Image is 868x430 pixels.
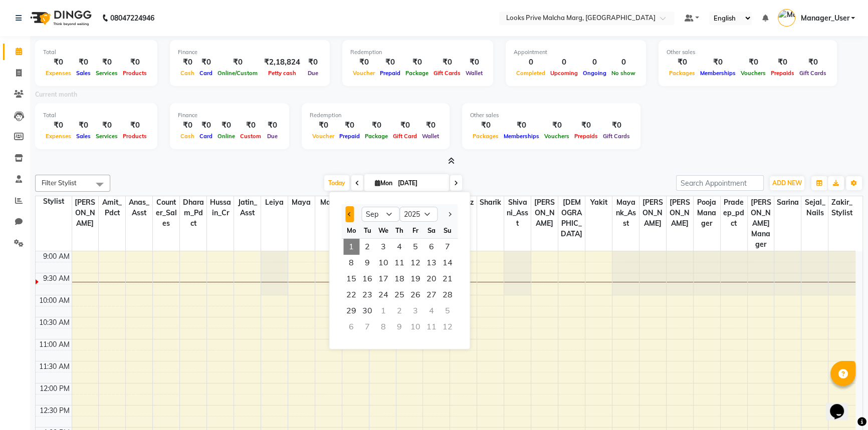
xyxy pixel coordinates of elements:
[407,222,423,238] div: Fr
[558,196,585,240] span: [DEMOGRAPHIC_DATA]
[797,57,829,68] div: ₹0
[800,13,849,24] span: Manager_User
[120,70,149,77] span: Products
[37,361,72,372] div: 11:30 AM
[120,57,149,68] div: ₹0
[343,222,359,238] div: Mo
[772,179,802,187] span: ADD NEW
[93,133,120,140] span: Services
[197,120,215,131] div: ₹0
[375,222,391,238] div: We
[391,271,407,287] span: 18
[407,255,423,271] div: Friday, September 12, 2025
[721,196,747,230] span: Pradeep_pdct
[110,4,154,32] b: 08047224946
[215,120,238,131] div: ₹0
[542,120,572,131] div: ₹0
[423,303,440,319] div: Saturday, October 4, 2025
[362,133,390,140] span: Package
[403,70,431,77] span: Package
[580,57,609,68] div: 0
[304,57,322,68] div: ₹0
[600,133,632,140] span: Gift Cards
[197,133,215,140] span: Card
[264,120,281,131] div: ₹0
[738,70,768,77] span: Vouchers
[359,287,375,303] span: 23
[440,303,456,319] div: Sunday, October 5, 2025
[310,120,337,131] div: ₹0
[178,111,281,120] div: Finance
[305,70,321,77] span: Due
[43,48,149,57] div: Total
[770,176,804,190] button: ADD NEW
[778,9,795,27] img: Manager_User
[423,255,440,271] div: Saturday, September 13, 2025
[514,70,548,77] span: Completed
[375,239,391,255] span: 3
[37,317,72,328] div: 10:30 AM
[391,255,407,271] span: 11
[99,196,125,219] span: Amit_Pdct
[238,133,264,140] span: Custom
[345,206,354,222] button: Previous month
[440,222,456,238] div: Su
[359,303,375,319] div: Tuesday, September 30, 2025
[407,271,423,287] div: Friday, September 19, 2025
[343,303,359,319] div: Monday, September 29, 2025
[419,120,442,131] div: ₹0
[215,133,238,140] span: Online
[391,239,407,255] span: 4
[826,390,858,420] iframe: chat widget
[423,239,440,255] span: 6
[42,179,77,187] span: Filter Stylist
[74,120,93,131] div: ₹0
[337,120,362,131] div: ₹0
[359,239,375,255] div: Tuesday, September 2, 2025
[74,133,93,140] span: Sales
[445,206,454,222] button: Next month
[375,319,391,335] div: Wednesday, October 8, 2025
[407,239,423,255] span: 5
[390,133,419,140] span: Gift Card
[391,222,407,238] div: Th
[375,271,391,287] span: 17
[362,120,390,131] div: ₹0
[548,70,580,77] span: Upcoming
[375,287,391,303] div: Wednesday, September 24, 2025
[234,196,261,219] span: Jatin_Asst
[38,405,72,416] div: 12:30 PM
[407,239,423,255] div: Friday, September 5, 2025
[585,196,612,209] span: Yakit
[43,111,149,120] div: Total
[359,303,375,319] span: 30
[350,48,485,57] div: Redemption
[463,57,485,68] div: ₹0
[377,70,403,77] span: Prepaid
[343,271,359,287] div: Monday, September 15, 2025
[423,222,440,238] div: Sa
[215,57,260,68] div: ₹0
[359,287,375,303] div: Tuesday, September 23, 2025
[542,133,572,140] span: Vouchers
[215,70,260,77] span: Online/Custom
[43,133,74,140] span: Expenses
[361,207,399,222] select: Select month
[440,255,456,271] div: Sunday, September 14, 2025
[359,319,375,335] div: Tuesday, October 7, 2025
[153,196,179,230] span: Counter_Sales
[343,255,359,271] span: 8
[463,70,485,77] span: Wallet
[261,196,288,209] span: Leiya
[197,57,215,68] div: ₹0
[37,295,72,306] div: 10:00 AM
[359,255,375,271] div: Tuesday, September 9, 2025
[440,271,456,287] div: Sunday, September 21, 2025
[667,70,698,77] span: Packages
[343,255,359,271] div: Monday, September 8, 2025
[514,48,638,57] div: Appointment
[391,287,407,303] span: 25
[315,196,342,209] span: Moin
[288,196,315,209] span: Maya
[375,255,391,271] span: 10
